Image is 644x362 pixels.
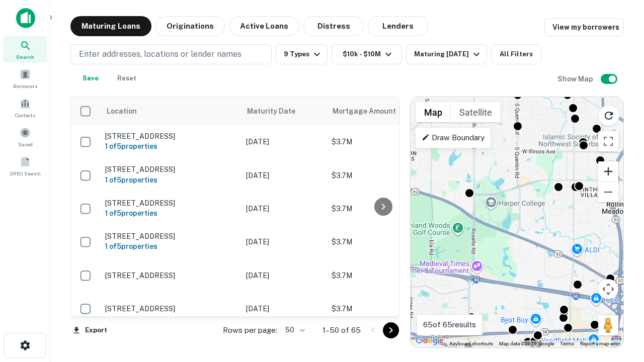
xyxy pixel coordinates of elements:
button: All Filters [491,44,541,64]
button: Go to next page [383,322,399,338]
a: Search [3,36,47,63]
img: capitalize-icon.png [16,8,35,28]
p: 1–50 of 65 [323,324,361,336]
th: Mortgage Amount [327,97,437,125]
span: Borrowers [13,82,37,90]
p: [DATE] [246,303,321,314]
p: Rows per page: [223,324,277,336]
p: 65 of 65 results [423,319,476,331]
p: Draw Boundary [422,132,485,144]
a: Report a map error [580,341,620,346]
p: $3.7M [332,136,432,147]
button: Distress [303,16,364,36]
button: Lenders [368,16,428,36]
h6: 1 of 5 properties [105,141,236,152]
th: Maturity Date [241,97,327,125]
p: [STREET_ADDRESS] [105,165,236,174]
span: Location [106,105,137,117]
a: Contacts [3,94,47,121]
button: Maturing Loans [70,16,151,36]
p: [STREET_ADDRESS] [105,132,236,141]
img: Google [413,334,446,347]
p: [STREET_ADDRESS] [105,271,236,280]
div: Maturing [DATE] [414,48,482,60]
button: Maturing [DATE] [406,44,487,64]
h6: 1 of 5 properties [105,241,236,252]
button: Reset [111,68,143,88]
p: [DATE] [246,170,321,181]
button: Show satellite imagery [451,102,501,122]
button: Enter addresses, locations or lender names [70,44,272,64]
a: SREO Search [3,152,47,179]
p: $3.7M [332,203,432,214]
span: Mortgage Amount [333,105,409,117]
p: [DATE] [246,236,321,247]
p: Enter addresses, locations or lender names [79,48,242,60]
th: Location [100,97,241,125]
iframe: Chat Widget [594,282,644,330]
button: Zoom out [598,182,618,202]
span: Saved [18,140,33,148]
a: View my borrowers [544,18,624,36]
span: Search [16,53,34,61]
p: $3.7M [332,170,432,181]
p: [STREET_ADDRESS] [105,304,236,313]
p: [STREET_ADDRESS] [105,199,236,208]
span: SREO Search [10,169,41,177]
h6: 1 of 5 properties [105,174,236,186]
a: Saved [3,123,47,150]
button: 9 Types [276,44,328,64]
span: Contacts [15,111,35,119]
button: Reload search area [598,105,619,126]
button: Save your search to get updates of matches that match your search criteria. [74,68,107,88]
span: Map data ©2025 Google [499,341,554,346]
h6: 1 of 5 properties [105,208,236,219]
p: [STREET_ADDRESS] [105,232,236,241]
button: Active Loans [229,16,299,36]
p: [DATE] [246,136,321,147]
div: 50 [281,323,306,337]
button: Show street map [416,102,451,122]
a: Borrowers [3,65,47,92]
h6: Show Map [557,73,595,84]
button: $10k - $10M [332,44,402,64]
button: Export [70,323,110,338]
button: Toggle fullscreen view [598,131,618,151]
p: [DATE] [246,270,321,281]
p: $3.7M [332,303,432,314]
button: Zoom in [598,161,618,182]
p: $3.7M [332,236,432,247]
button: Map camera controls [598,279,618,299]
button: Originations [155,16,225,36]
p: [DATE] [246,203,321,214]
p: $3.7M [332,270,432,281]
span: Maturity Date [247,105,308,117]
a: Open this area in Google Maps (opens a new window) [413,334,446,347]
a: Terms (opens in new tab) [560,341,574,346]
div: 0 0 [411,97,623,347]
button: Keyboard shortcuts [450,340,493,347]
